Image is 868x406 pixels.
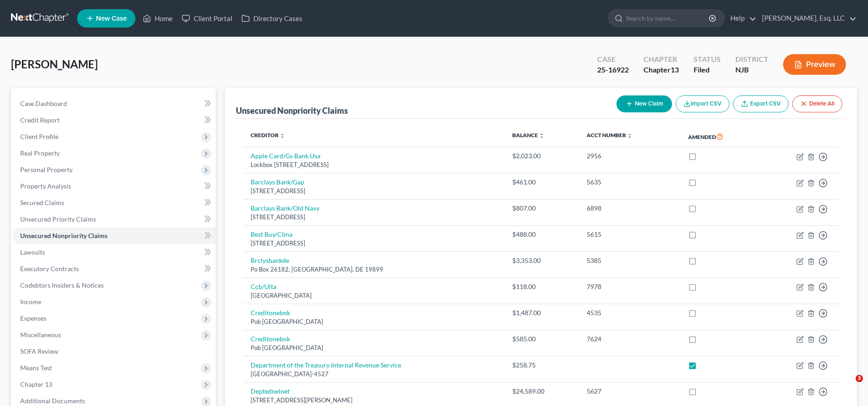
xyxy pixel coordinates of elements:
[251,256,289,264] a: Brclysbankde
[587,230,674,239] div: 5615
[512,204,572,213] div: $807.00
[512,132,544,139] a: Balance unfold_more
[251,230,292,238] a: Best Buy/Cbna
[616,95,672,112] button: New Claim
[20,149,60,157] span: Real Property
[251,317,498,326] div: Pob [GEOGRAPHIC_DATA]
[237,10,307,27] a: Directory Cases
[735,65,768,75] div: NJB
[20,265,79,273] span: Executory Contracts
[13,195,216,211] a: Secured Claims
[597,54,629,65] div: Case
[96,15,127,22] span: New Case
[512,334,572,344] div: $585.00
[13,211,216,228] a: Unsecured Priority Claims
[20,281,104,289] span: Codebtors Insiders & Notices
[251,396,498,405] div: [STREET_ADDRESS][PERSON_NAME]
[733,95,789,112] a: Export CSV
[627,133,633,139] i: unfold_more
[251,291,498,300] div: [GEOGRAPHIC_DATA]
[512,387,572,396] div: $24,589.00
[587,308,674,317] div: 4535
[251,239,498,248] div: [STREET_ADDRESS]
[512,361,572,370] div: $258.75
[587,151,674,161] div: 2956
[20,133,58,140] span: Client Profile
[251,370,498,378] div: [GEOGRAPHIC_DATA]-4527
[783,54,846,75] button: Preview
[251,132,285,139] a: Creditor unfold_more
[587,132,633,139] a: Acct Number unfold_more
[837,375,859,397] iframe: Intercom live chat
[694,54,721,65] div: Status
[626,10,710,27] input: Search by name...
[251,152,320,160] a: Apple Card/Gs Bank Usa
[587,256,674,265] div: 5385
[20,116,60,124] span: Credit Report
[251,283,276,290] a: Ccb/Ulta
[20,331,61,339] span: Miscellaneous
[13,228,216,244] a: Unsecured Nonpriority Claims
[20,364,52,372] span: Means Test
[251,387,290,395] a: Deptednelnet
[236,105,348,116] div: Unsecured Nonpriority Claims
[856,375,863,382] span: 3
[20,166,73,173] span: Personal Property
[681,126,760,147] th: Amended
[20,397,85,405] span: Additional Documents
[251,361,401,369] a: Department of the Treasury Internal Revenue Service
[20,298,41,306] span: Income
[177,10,237,27] a: Client Portal
[251,178,304,186] a: Barclays Bank/Gap
[512,282,572,291] div: $118.00
[138,10,177,27] a: Home
[251,187,498,195] div: [STREET_ADDRESS]
[13,178,216,195] a: Property Analysis
[587,387,674,396] div: 5627
[597,65,629,75] div: 25-16922
[539,133,544,139] i: unfold_more
[251,204,319,212] a: Barclays Bank/Old Navy
[671,65,679,74] span: 13
[20,100,67,107] span: Case Dashboard
[20,347,58,355] span: SOFA Review
[512,151,572,161] div: $2,023.00
[644,65,679,75] div: Chapter
[13,95,216,112] a: Case Dashboard
[13,261,216,277] a: Executory Contracts
[587,204,674,213] div: 6898
[587,334,674,344] div: 7624
[20,199,64,206] span: Secured Claims
[20,314,46,322] span: Expenses
[13,244,216,261] a: Lawsuits
[676,95,729,112] button: Import CSV
[694,65,721,75] div: Filed
[13,343,216,360] a: SOFA Review
[512,178,572,187] div: $461.00
[251,161,498,169] div: Lockbox [STREET_ADDRESS]
[735,54,768,65] div: District
[280,133,285,139] i: unfold_more
[11,57,98,71] span: [PERSON_NAME]
[251,309,290,317] a: Creditonebnk
[20,380,52,388] span: Chapter 13
[726,10,756,27] a: Help
[20,215,96,223] span: Unsecured Priority Claims
[251,213,498,222] div: [STREET_ADDRESS]
[512,230,572,239] div: $488.00
[512,256,572,265] div: $3,353.00
[512,308,572,317] div: $1,487.00
[792,95,842,112] button: Delete All
[757,10,857,27] a: [PERSON_NAME], Esq. LLC
[587,282,674,291] div: 7978
[20,232,107,239] span: Unsecured Nonpriority Claims
[20,248,45,256] span: Lawsuits
[20,182,71,190] span: Property Analysis
[251,335,290,343] a: Creditonebnk
[251,265,498,274] div: Po Box 26182, [GEOGRAPHIC_DATA], DE 19899
[251,344,498,352] div: Pob [GEOGRAPHIC_DATA]
[644,54,679,65] div: Chapter
[587,178,674,187] div: 5635
[13,112,216,128] a: Credit Report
